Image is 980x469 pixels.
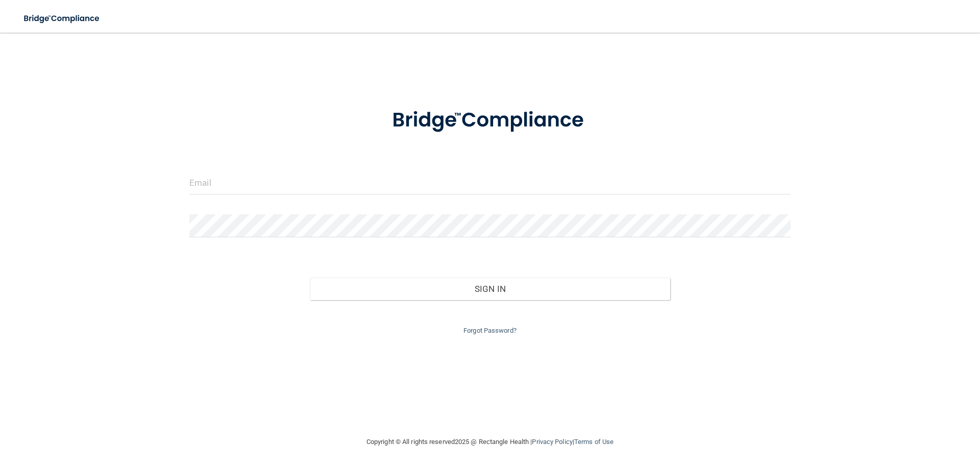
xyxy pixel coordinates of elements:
[803,397,968,437] iframe: Drift Widget Chat Controller
[463,327,517,334] a: Forgot Password?
[371,94,609,147] img: bridge_compliance_login_screen.278c3ca4.svg
[304,426,676,458] div: Copyright © All rights reserved 2025 @ Rectangle Health | |
[310,278,671,300] button: Sign In
[532,438,572,446] a: Privacy Policy
[15,8,109,29] img: bridge_compliance_login_screen.278c3ca4.svg
[574,438,614,446] a: Terms of Use
[189,171,791,194] input: Email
